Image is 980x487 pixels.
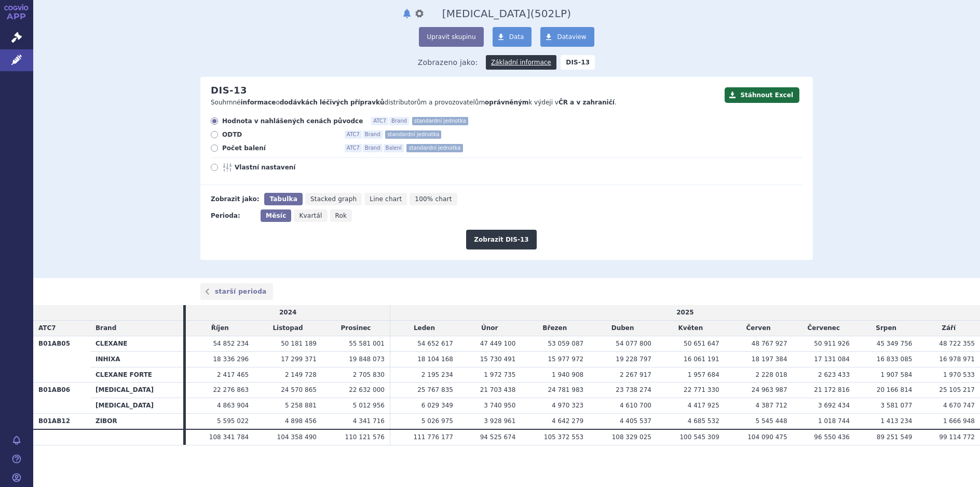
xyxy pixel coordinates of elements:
span: 25 767 835 [417,386,453,393]
span: thrombosis [442,7,530,20]
span: 16 061 191 [684,356,719,363]
span: 4 405 537 [620,417,651,425]
strong: informace [241,99,276,106]
span: 104 090 475 [747,433,787,441]
span: 54 652 617 [417,340,453,347]
a: starší perioda [200,283,273,300]
td: Listopad [254,321,322,336]
span: 2 195 234 [421,371,453,378]
span: 22 771 330 [684,386,719,393]
th: B01AB12 [33,413,90,429]
span: 2 417 465 [217,371,249,378]
span: 15 730 491 [480,356,516,363]
span: 47 449 100 [480,340,516,347]
span: 2 623 433 [818,371,850,378]
td: Srpen [855,321,917,336]
span: standardní jednotka [385,130,441,139]
span: 94 525 674 [480,433,516,441]
span: 48 722 355 [939,340,975,347]
span: 99 114 772 [939,433,975,441]
span: 55 581 001 [349,340,385,347]
span: 53 059 087 [548,340,583,347]
span: 25 105 217 [939,386,975,393]
span: 1 970 533 [943,371,975,378]
button: Stáhnout Excel [725,87,799,103]
span: 89 251 549 [877,433,913,441]
span: 16 978 971 [939,356,975,363]
button: notifikace [402,7,412,20]
span: 4 863 904 [217,402,249,409]
span: 5 595 022 [217,417,249,425]
span: 3 581 077 [880,402,912,409]
span: ATC7 [345,144,362,152]
span: 502 [535,7,555,20]
span: 105 372 553 [544,433,583,441]
span: standardní jednotka [406,144,462,152]
span: 1 940 908 [552,371,583,378]
span: 24 781 983 [548,386,583,393]
span: 50 181 189 [281,340,317,347]
td: Prosinec [322,321,390,336]
span: 19 848 073 [349,356,385,363]
td: Září [917,321,980,336]
span: 5 012 956 [353,402,385,409]
span: Zobrazeno jako: [418,55,478,70]
button: Upravit skupinu [419,27,483,47]
span: Měsíc [266,212,286,219]
span: 2 228 018 [755,371,787,378]
span: Brand [363,130,383,139]
td: Duben [589,321,657,336]
td: Leden [390,321,458,336]
button: Zobrazit DIS-13 [466,230,536,249]
span: 3 740 950 [484,402,515,409]
a: Základní informace [486,55,556,70]
td: Červen [725,321,793,336]
span: 2 705 830 [353,371,385,378]
span: 5 258 881 [285,402,317,409]
td: Květen [657,321,725,336]
span: Dataview [557,33,586,41]
span: 100 545 309 [679,433,719,441]
p: Souhrnné o distributorům a provozovatelům k výdeji v . [211,98,719,107]
span: 45 349 756 [877,340,913,347]
span: 1 907 584 [880,371,912,378]
span: 4 898 456 [285,417,317,425]
span: ATC7 [38,324,56,332]
span: Brand [96,324,116,332]
span: 104 358 490 [277,433,317,441]
span: Hodnota v nahlášených cenách původce [222,117,363,125]
span: 54 852 234 [213,340,249,347]
span: standardní jednotka [412,117,468,125]
span: 1 972 735 [484,371,515,378]
th: INHIXA [90,351,183,367]
span: Brand [363,144,383,152]
a: Data [493,27,532,47]
span: 110 121 576 [345,433,385,441]
a: Dataview [540,27,594,47]
span: 96 550 436 [814,433,850,441]
span: Počet balení [222,144,336,152]
span: 17 299 371 [281,356,317,363]
span: 1 666 948 [943,417,975,425]
span: 21 172 816 [814,386,850,393]
span: 50 911 926 [814,340,850,347]
span: 111 776 177 [414,433,453,441]
span: 3 692 434 [818,402,850,409]
span: 3 928 961 [484,417,515,425]
td: 2025 [390,305,980,320]
span: Stacked graph [310,195,357,203]
strong: ČR a v zahraničí [559,99,615,106]
span: Vlastní nastavení [235,163,349,172]
span: 4 642 279 [552,417,583,425]
strong: oprávněným [485,99,528,106]
strong: DIS-13 [561,55,595,70]
span: 19 228 797 [616,356,651,363]
td: Červenec [793,321,855,336]
th: B01AB05 [33,336,90,382]
span: 4 341 716 [353,417,385,425]
span: 17 131 084 [814,356,850,363]
div: Zobrazit jako: [211,193,259,205]
span: Tabulka [269,195,297,203]
span: 22 276 863 [213,386,249,393]
span: 5 026 975 [421,417,453,425]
